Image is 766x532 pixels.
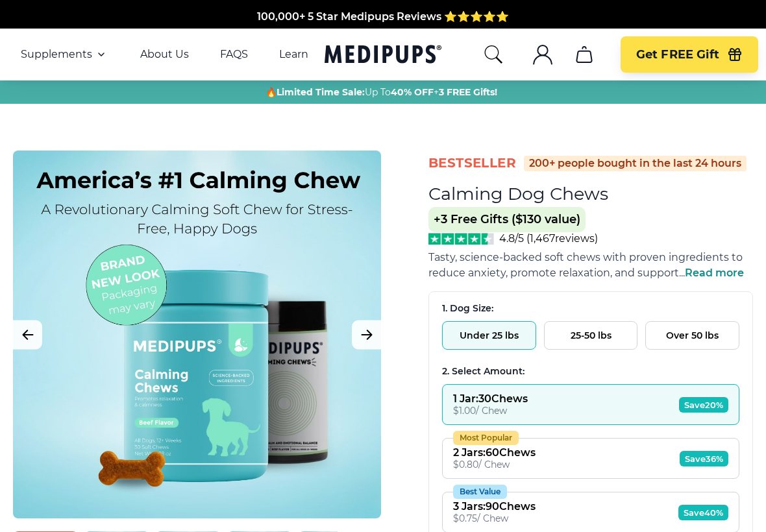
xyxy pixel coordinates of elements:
[499,232,598,245] span: 4.8/5 ( 1,467 reviews)
[13,320,42,349] button: Previous Image
[257,10,509,22] span: 100,000+ 5 Star Medipups Reviews ⭐️⭐️⭐️⭐️⭐️
[483,44,504,65] button: search
[352,320,381,349] button: Next Image
[524,156,747,171] div: 200+ people bought in the last 24 hours
[442,321,536,350] button: Under 25 lbs
[636,47,719,62] span: Get FREE Gift
[428,154,516,172] span: BestSeller
[266,86,497,99] span: 🔥 Up To +
[442,384,739,425] button: 1 Jar:30Chews$1.00/ ChewSave20%
[428,267,679,279] span: reduce anxiety, promote relaxation, and support
[453,393,528,405] div: 1 Jar : 30 Chews
[279,48,308,61] a: Learn
[678,505,728,520] span: Save 40%
[645,321,739,350] button: Over 50 lbs
[544,321,638,350] button: 25-50 lbs
[428,251,743,263] span: Tasty, science-backed soft chews with proven ingredients to
[679,397,728,413] span: Save 20%
[428,207,586,232] span: +3 Free Gifts ($130 value)
[428,233,494,245] img: Stars - 4.8
[428,183,608,204] h1: Calming Dog Chews
[453,500,536,513] div: 3 Jars : 90 Chews
[167,25,599,38] span: Made In The [GEOGRAPHIC_DATA] from domestic & globally sourced ingredients
[140,48,189,61] a: About Us
[680,451,728,466] span: Save 36%
[453,513,536,524] div: $ 0.75 / Chew
[442,365,739,378] div: 2. Select Amount:
[621,36,758,73] button: Get FREE Gift
[569,39,600,70] button: cart
[453,405,528,417] div: $ 1.00 / Chew
[453,431,519,445] div: Most Popular
[453,485,507,499] div: Best Value
[679,267,744,279] span: ...
[453,459,536,470] div: $ 0.80 / Chew
[21,47,109,62] button: Supplements
[685,267,744,279] span: Read more
[442,302,739,315] div: 1. Dog Size:
[220,48,248,61] a: FAQS
[527,39,558,70] button: account
[325,42,441,69] a: Medipups
[442,438,739,479] button: Most Popular2 Jars:60Chews$0.80/ ChewSave36%
[453,446,536,459] div: 2 Jars : 60 Chews
[21,48,92,61] span: Supplements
